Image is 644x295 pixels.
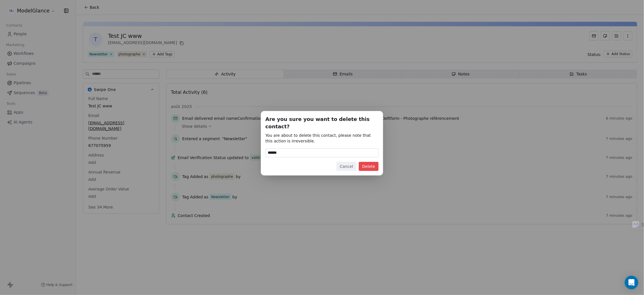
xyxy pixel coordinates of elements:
button: Cancel [337,162,357,171]
div: Mots-clés [70,33,86,37]
img: tab_domain_overview_orange.svg [23,33,27,37]
button: Delete [359,162,379,171]
div: Domaine [29,33,43,37]
span: You are about to delete this contact, please note that this action is irreversible. [265,133,379,144]
div: Domaine: [DOMAIN_NAME] [15,15,64,19]
img: tab_keywords_by_traffic_grey.svg [64,33,69,37]
span: Are you sure you want to delete this contact? [265,116,379,130]
div: v 4.0.25 [16,9,28,14]
img: logo_orange.svg [9,9,14,14]
img: website_grey.svg [9,15,14,19]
